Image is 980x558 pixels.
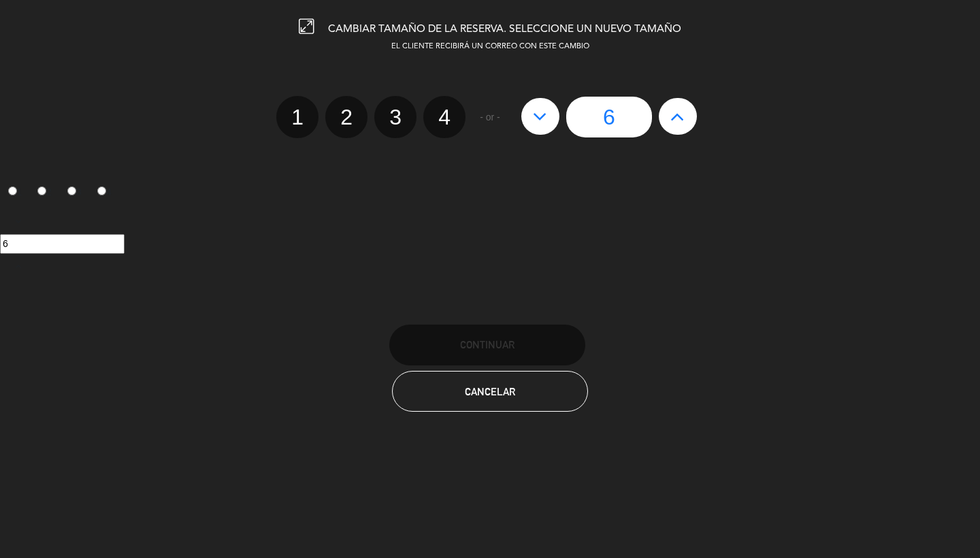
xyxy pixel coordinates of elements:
input: 1 [8,186,17,195]
input: 4 [97,186,106,195]
button: Continuar [389,325,585,365]
label: 3 [60,181,90,204]
input: 3 [67,186,76,195]
label: 4 [89,181,119,204]
span: Continuar [460,339,514,350]
span: EL CLIENTE RECIBIRÁ UN CORREO CON ESTE CAMBIO [391,43,589,50]
span: - or - [480,110,500,125]
input: 2 [37,186,46,195]
label: 1 [276,96,318,138]
label: 2 [30,181,60,204]
button: Cancelar [392,371,588,412]
label: 4 [423,96,465,138]
span: CAMBIAR TAMAÑO DE LA RESERVA. SELECCIONE UN NUEVO TAMAÑO [328,24,681,35]
label: 2 [325,96,367,138]
label: 3 [374,96,416,138]
span: Cancelar [465,386,515,397]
